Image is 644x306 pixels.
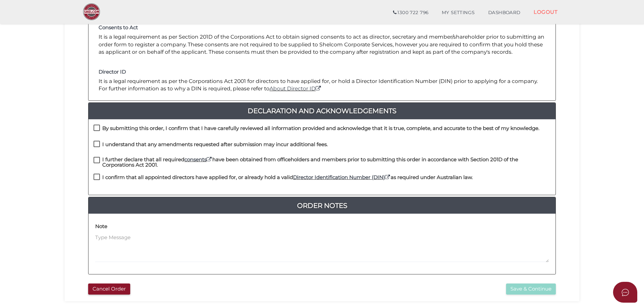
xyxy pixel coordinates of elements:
[506,283,556,295] button: Save & Continue
[99,78,545,93] p: It is a legal requirement as per the Corporations Act 2001 for directors to have applied for, or ...
[88,200,556,211] a: Order Notes
[102,126,539,131] h4: By submitting this order, I confirm that I have carefully reviewed all information provided and a...
[102,157,550,168] h4: I further declare that all required have been obtained from officeholders and members prior to su...
[99,33,545,56] p: It is a legal requirement as per Section 201D of the Corporations Act to obtain signed consents t...
[613,282,637,303] button: Open asap
[99,69,545,75] h4: Director ID
[481,6,527,19] a: DASHBOARD
[527,5,564,19] a: LOGOUT
[435,6,481,19] a: MY SETTINGS
[102,175,473,180] h4: I confirm that all appointed directors have applied for, or already hold a valid as required unde...
[88,105,556,116] a: Declaration And Acknowledgements
[88,283,130,295] button: Cancel Order
[95,224,107,229] h4: Note
[184,156,212,163] a: consents
[386,6,435,19] a: 1300 722 796
[99,25,545,31] h4: Consents to Act
[270,85,322,92] a: About Director ID
[102,142,328,147] h4: I understand that any amendments requested after submission may incur additional fees.
[293,174,391,180] a: Director Identification Number (DIN)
